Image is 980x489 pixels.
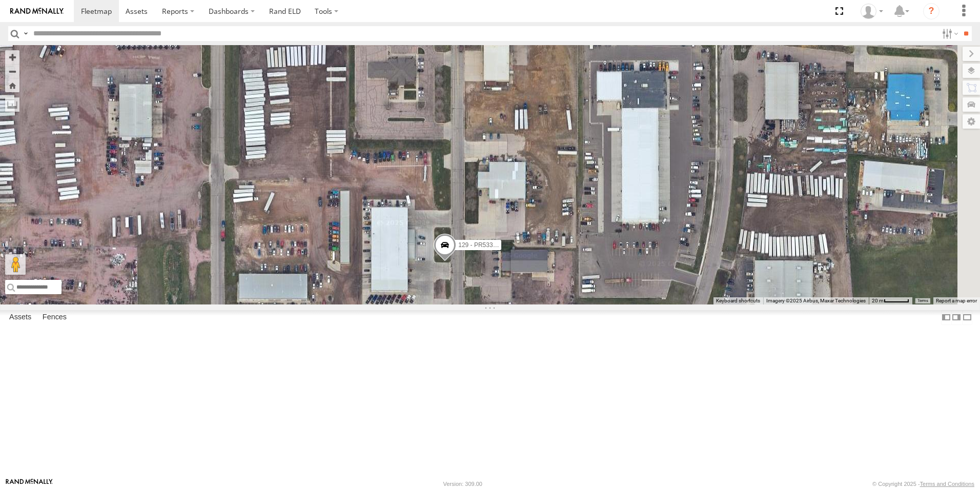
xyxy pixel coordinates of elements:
[923,3,940,19] i: ?
[5,64,19,78] button: Zoom out
[5,50,19,64] button: Zoom in
[766,298,866,303] span: Imagery ©2025 Airbus, Maxar Technologies
[22,26,30,41] label: Search Query
[920,481,974,487] a: Terms and Conditions
[941,310,951,325] label: Dock Summary Table to the Left
[936,298,977,303] a: Report a map error
[872,481,974,487] div: © Copyright 2025 -
[869,297,912,304] button: Map Scale: 20 m per 46 pixels
[951,310,962,325] label: Dock Summary Table to the Right
[5,78,19,92] button: Zoom Home
[963,114,980,129] label: Map Settings
[10,8,64,15] img: rand-logo.svg
[938,26,960,41] label: Search Filter Options
[716,297,760,304] button: Keyboard shortcuts
[962,310,972,325] label: Hide Summary Table
[857,4,887,19] div: Devan Weelborg
[458,241,500,249] span: 129 - PR53366
[443,481,482,487] div: Version: 309.00
[5,97,19,112] label: Measure
[6,479,53,489] a: Visit our Website
[872,298,884,303] span: 20 m
[4,310,36,324] label: Assets
[37,310,72,324] label: Fences
[5,254,26,275] button: Drag Pegman onto the map to open Street View
[917,299,928,303] a: Terms (opens in new tab)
